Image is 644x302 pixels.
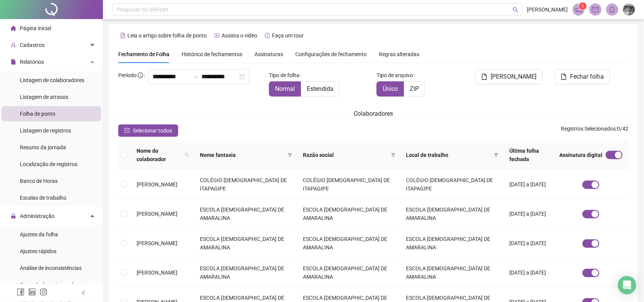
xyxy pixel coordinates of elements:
td: COLÉGIO [DEMOGRAPHIC_DATA] DE ITAPAGIPE [400,170,503,199]
td: ESCOLA [DEMOGRAPHIC_DATA] DE AMARALINA [297,258,400,287]
span: Histórico de fechamentos [182,51,242,57]
span: Listagem de atrasos [20,94,68,100]
span: Razão social [303,151,388,159]
td: COLÉGIO [DEMOGRAPHIC_DATA] DE ITAPAGIPE [194,170,297,199]
button: Fechar folha [555,69,610,84]
span: Fechamento de Folha [118,51,169,57]
span: mail [592,6,599,13]
td: [DATE] a [DATE] [503,199,554,229]
span: Folha de ponto [20,111,55,117]
td: ESCOLA [DEMOGRAPHIC_DATA] DE AMARALINA [297,229,400,258]
span: : 0 / 42 [561,124,629,137]
span: Escalas de trabalho [20,195,66,201]
span: Cadastros [20,42,45,48]
span: Resumo da jornada [20,144,66,150]
span: filter [288,153,292,157]
span: check-square [124,128,130,133]
span: notification [575,6,582,13]
span: filter [286,149,294,161]
span: Assista o vídeo [222,32,257,39]
span: Análise de inconsistências [20,265,82,271]
span: Tipo de folha [269,71,299,79]
span: Único [383,85,398,92]
td: [DATE] a [DATE] [503,258,554,287]
span: swap-right [192,74,198,80]
span: search [183,145,191,165]
span: Banco de Horas [20,178,58,184]
th: Última folha fechada [503,141,554,170]
span: Controle de registros de ponto [20,282,91,288]
span: Listagem de registros [20,128,71,134]
span: info-circle [138,73,143,78]
span: file [481,74,488,80]
span: filter [494,153,499,157]
span: [PERSON_NAME] [491,72,536,81]
span: user-add [11,42,16,48]
span: Administração [20,213,55,219]
span: file [561,74,567,80]
span: filter [391,153,396,157]
span: 1 [581,3,584,9]
div: Open Intercom Messenger [618,276,636,294]
td: ESCOLA [DEMOGRAPHIC_DATA] DE AMARALINA [400,199,503,229]
span: youtube [214,33,220,38]
span: Localização de registros [20,161,77,167]
span: history [265,33,270,38]
img: 19153 [623,4,635,15]
span: Leia o artigo sobre folha de ponto [127,32,207,39]
span: instagram [40,288,47,296]
span: file-text [120,33,126,38]
td: ESCOLA [DEMOGRAPHIC_DATA] DE AMARALINA [194,199,297,229]
span: Listagem de colaboradores [20,77,84,83]
span: Normal [275,85,295,92]
span: Ajustes rápidos [20,248,56,254]
span: [PERSON_NAME] [137,240,177,246]
span: Tipo de arquivo [377,71,413,79]
span: [PERSON_NAME] [527,5,568,14]
span: [PERSON_NAME] [137,181,177,187]
td: COLÉGIO [DEMOGRAPHIC_DATA] DE ITAPAGIPE [297,170,400,199]
span: linkedin [28,288,36,296]
span: Configurações de fechamento [295,52,367,57]
td: [DATE] a [DATE] [503,170,554,199]
span: [PERSON_NAME] [137,270,177,276]
span: filter [493,149,500,161]
span: search [513,7,518,13]
span: left [81,290,86,296]
span: bell [609,6,616,13]
span: to [192,74,198,80]
span: Período [118,72,137,78]
td: [DATE] a [DATE] [503,229,554,258]
span: Assinatura digital [560,151,603,159]
button: Selecionar todos [118,124,178,137]
span: ZIP [410,85,419,92]
td: ESCOLA [DEMOGRAPHIC_DATA] DE AMARALINA [194,229,297,258]
td: ESCOLA [DEMOGRAPHIC_DATA] DE AMARALINA [400,258,503,287]
span: Selecionar todos [133,126,172,135]
td: ESCOLA [DEMOGRAPHIC_DATA] DE AMARALINA [194,258,297,287]
span: Local de trabalho [406,151,491,159]
span: Registros Selecionados [561,126,616,132]
span: Ajustes da folha [20,231,58,237]
span: Regras alteradas [379,52,419,57]
span: Relatórios [20,59,44,65]
span: Estendida [307,85,333,92]
span: Assinaturas [254,52,283,57]
span: Faça um tour [272,32,304,39]
td: ESCOLA [DEMOGRAPHIC_DATA] DE AMARALINA [400,229,503,258]
span: Nome fantasia [200,151,285,159]
span: lock [11,213,16,219]
span: Nome do colaborador [137,147,182,163]
span: [PERSON_NAME] [137,211,177,217]
span: Fechar folha [570,72,604,81]
button: [PERSON_NAME] [475,69,543,84]
span: filter [390,149,397,161]
sup: 1 [579,2,587,10]
span: home [11,26,16,31]
span: Colaboradores [354,110,393,117]
td: ESCOLA [DEMOGRAPHIC_DATA] DE AMARALINA [297,199,400,229]
span: search [185,153,189,157]
span: file [11,59,16,65]
span: facebook [17,288,24,296]
span: Página inicial [20,25,51,31]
